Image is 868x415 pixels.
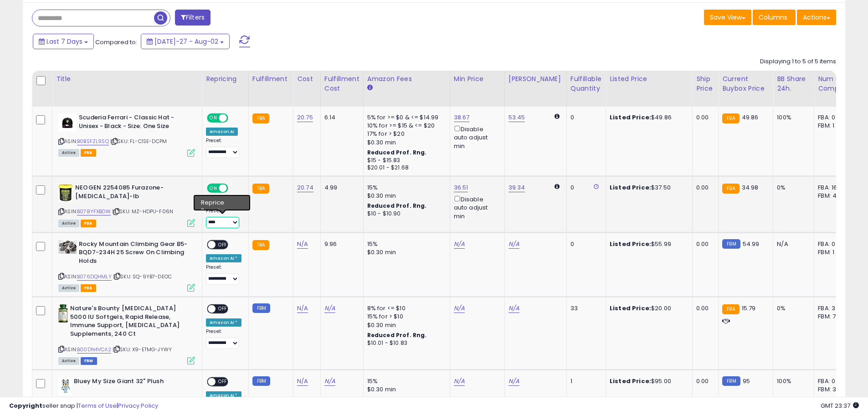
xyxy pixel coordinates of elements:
span: 34.98 [742,183,759,192]
span: ON [208,184,219,192]
a: N/A [324,377,335,386]
a: Privacy Policy [118,401,158,410]
div: 4.99 [324,184,356,192]
div: FBM: 1 [818,122,848,130]
div: 5% for >= $0 & <= $14.99 [367,113,443,122]
a: N/A [508,240,519,249]
div: ASIN: [58,113,195,156]
div: Fulfillment Cost [324,74,360,93]
span: All listings currently available for purchase on Amazon [58,357,79,365]
span: [DATE]-27 - Aug-02 [154,37,218,46]
div: Amazon AI [206,198,238,206]
div: Preset: [206,208,241,228]
div: Preset: [206,264,241,285]
div: 15% [367,377,443,385]
div: FBM: 4 [818,192,848,200]
div: 0.00 [696,184,711,192]
div: ASIN: [58,184,195,226]
small: Amazon Fees. [367,84,373,92]
span: FBA [81,149,96,157]
div: $95.00 [610,377,685,385]
b: Bluey My Size Giant 32" Plush [74,377,185,388]
div: FBA: 0 [818,113,848,122]
div: 100% [777,377,807,385]
a: 39.34 [508,183,525,192]
div: $0.30 min [367,248,443,256]
div: Amazon AI * [206,318,241,327]
a: N/A [297,240,308,249]
b: Scuderia Ferrari - Classic Hat - Unisex - Black - Size: One Size [79,113,190,133]
div: Ship Price [696,74,714,93]
b: Listed Price: [610,183,651,192]
img: 51Fr1vc+K3L._SL40_.jpg [58,240,77,254]
a: 53.45 [508,113,525,122]
div: 1 [570,377,599,385]
small: FBA [252,240,269,250]
button: Columns [753,10,796,25]
div: FBM: 3 [818,385,848,394]
b: Rocky Mountain Climbing Gear B5-BQD7-234H 25 Screw On Climbing Holds [79,240,190,268]
span: Last 7 Days [46,37,82,46]
a: N/A [454,377,465,386]
div: 0 [570,184,599,192]
span: Columns [759,13,787,22]
a: N/A [324,304,335,313]
span: 49.86 [742,113,759,122]
div: 100% [777,113,807,122]
span: OFF [216,378,230,386]
a: N/A [297,377,308,386]
a: 36.51 [454,183,468,192]
div: ASIN: [58,240,195,291]
div: BB Share 24h. [777,74,810,93]
b: Reduced Prof. Rng. [367,331,427,339]
a: B078YFXBDW [77,208,111,215]
div: $49.86 [610,113,685,122]
div: 9.96 [324,240,356,248]
span: 2025-08-10 23:37 GMT [821,401,859,410]
strong: Copyright [9,401,42,410]
small: FBM [252,303,270,313]
span: OFF [227,114,241,122]
span: 15.79 [742,304,756,313]
div: $10.01 - $10.83 [367,339,443,347]
div: Min Price [454,74,501,84]
div: 0.00 [696,377,711,385]
a: B00DN4VCA2 [77,346,111,354]
div: N/A [777,240,807,248]
div: $20.00 [610,304,685,313]
div: Cost [297,74,317,84]
div: $15 - $15.83 [367,157,443,164]
a: N/A [454,304,465,313]
div: $0.30 min [367,192,443,200]
span: All listings currently available for purchase on Amazon [58,149,79,157]
a: N/A [508,377,519,386]
div: FBM: 1 [818,248,848,256]
img: 41kIghiG3nL._SL40_.jpg [58,304,68,323]
span: All listings currently available for purchase on Amazon [58,220,79,227]
small: FBA [252,184,269,194]
small: FBA [722,184,739,194]
div: 0.00 [696,113,711,122]
b: Nature's Bounty [MEDICAL_DATA] 5000 IU Softgels, Rapid Release, Immune Support, [MEDICAL_DATA] Su... [70,304,181,340]
div: seller snap | | [9,402,158,410]
div: 33 [570,304,599,313]
small: FBM [722,376,740,386]
small: FBM [722,239,740,249]
div: 0.00 [696,240,711,248]
a: N/A [454,240,465,249]
div: Disable auto adjust min [454,194,498,220]
i: Calculated using Dynamic Max Price. [555,184,560,190]
span: FBA [81,220,96,227]
div: 17% for > $20 [367,130,443,138]
span: All listings currently available for purchase on Amazon [58,284,79,292]
a: Terms of Use [78,401,117,410]
b: Listed Price: [610,113,651,122]
div: 6.14 [324,113,356,122]
small: FBA [722,113,739,123]
div: Num of Comp. [818,74,851,93]
div: ASIN: [58,304,195,364]
div: FBA: 0 [818,377,848,385]
div: Amazon AI * [206,254,241,262]
div: Preset: [206,328,241,349]
span: FBA [81,284,96,292]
